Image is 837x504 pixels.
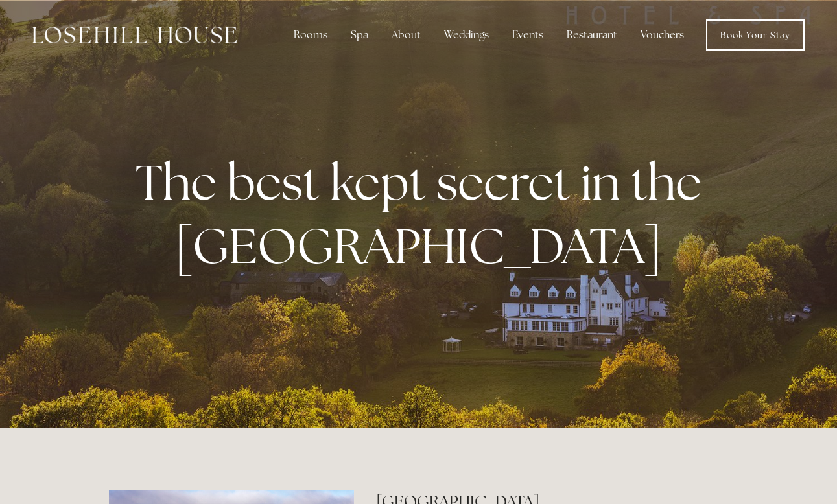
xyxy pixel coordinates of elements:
div: Rooms [283,22,338,48]
a: Vouchers [630,22,694,48]
strong: The best kept secret in the [GEOGRAPHIC_DATA] [136,150,712,277]
a: Book Your Stay [706,19,805,51]
div: About [381,22,431,48]
div: Restaurant [556,22,628,48]
div: Weddings [434,22,499,48]
img: Losehill House [32,27,237,43]
div: Spa [340,22,379,48]
div: Events [502,22,554,48]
